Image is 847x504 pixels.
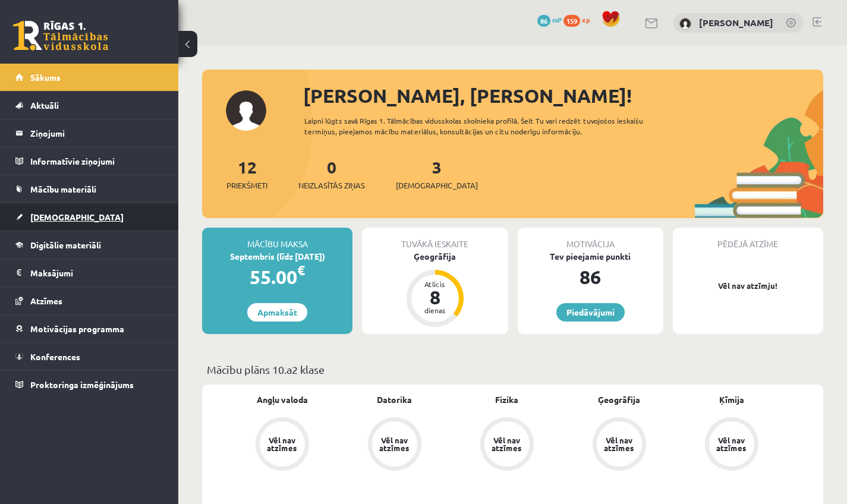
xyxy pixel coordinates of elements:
div: Vēl nav atzīmes [378,436,411,452]
span: Aktuāli [30,100,59,111]
legend: Maksājumi [30,259,163,286]
a: Rīgas 1. Tālmācības vidusskola [13,21,108,51]
div: Motivācija [518,228,663,250]
span: 159 [563,15,580,27]
a: 86 mP [537,15,562,24]
div: Atlicis [417,281,453,288]
div: Tuvākā ieskaite [362,228,508,250]
a: Konferences [15,343,163,370]
span: [DEMOGRAPHIC_DATA] [30,212,124,222]
a: Vēl nav atzīmes [226,417,338,473]
span: Mācību materiāli [30,184,96,194]
div: 55.00 [202,263,352,291]
div: Septembris (līdz [DATE]) [202,250,352,263]
a: Vēl nav atzīmes [451,417,563,473]
span: Priekšmeti [226,179,267,191]
span: Atzīmes [30,295,62,306]
div: Vēl nav atzīmes [490,436,524,452]
div: Vēl nav atzīmes [715,436,748,452]
p: Mācību plāns 10.a2 klase [207,361,818,377]
span: Konferences [30,351,80,362]
a: Fizika [495,393,518,406]
a: Mācību materiāli [15,175,163,203]
div: Laipni lūgts savā Rīgas 1. Tālmācības vidusskolas skolnieka profilā. Šeit Tu vari redzēt tuvojošo... [304,115,677,137]
a: Angļu valoda [257,393,308,406]
a: Digitālie materiāli [15,231,163,259]
span: Proktoringa izmēģinājums [30,379,134,390]
a: 12Priekšmeti [226,156,267,191]
a: Vēl nav atzīmes [563,417,675,473]
a: Atzīmes [15,287,163,314]
a: Sākums [15,64,163,91]
a: Aktuāli [15,92,163,119]
a: Proktoringa izmēģinājums [15,371,163,398]
a: Ziņojumi [15,119,163,147]
a: Vēl nav atzīmes [675,417,788,473]
a: Informatīvie ziņojumi [15,147,163,175]
a: Datorika [377,393,412,406]
a: 159 xp [563,15,596,24]
a: Ģeogrāfija Atlicis 8 dienas [362,250,508,329]
a: Piedāvājumi [556,303,625,322]
span: 86 [537,15,550,27]
span: xp [582,15,590,24]
legend: Ziņojumi [30,119,163,147]
a: Maksājumi [15,259,163,286]
span: [DEMOGRAPHIC_DATA] [396,179,478,191]
span: € [297,262,305,279]
a: Ķīmija [719,393,744,406]
div: Tev pieejamie punkti [518,250,663,263]
a: Motivācijas programma [15,315,163,342]
a: [PERSON_NAME] [699,17,773,29]
span: Neizlasītās ziņas [298,179,365,191]
div: dienas [417,307,453,314]
legend: Informatīvie ziņojumi [30,147,163,175]
div: Mācību maksa [202,228,352,250]
img: Rūta Talle [679,18,691,30]
p: Vēl nav atzīmju! [679,280,817,292]
span: Sākums [30,72,61,83]
a: Vēl nav atzīmes [338,417,451,473]
span: mP [552,15,562,24]
a: Ģeogrāfija [598,393,640,406]
a: 0Neizlasītās ziņas [298,156,365,191]
div: 8 [417,288,453,307]
div: 86 [518,263,663,291]
span: Digitālie materiāli [30,240,101,250]
span: Motivācijas programma [30,323,124,334]
a: [DEMOGRAPHIC_DATA] [15,203,163,231]
a: Apmaksāt [247,303,307,322]
div: Ģeogrāfija [362,250,508,263]
div: Vēl nav atzīmes [603,436,636,452]
div: Vēl nav atzīmes [266,436,299,452]
div: Pēdējā atzīme [673,228,823,250]
a: 3[DEMOGRAPHIC_DATA] [396,156,478,191]
div: [PERSON_NAME], [PERSON_NAME]! [303,81,823,110]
